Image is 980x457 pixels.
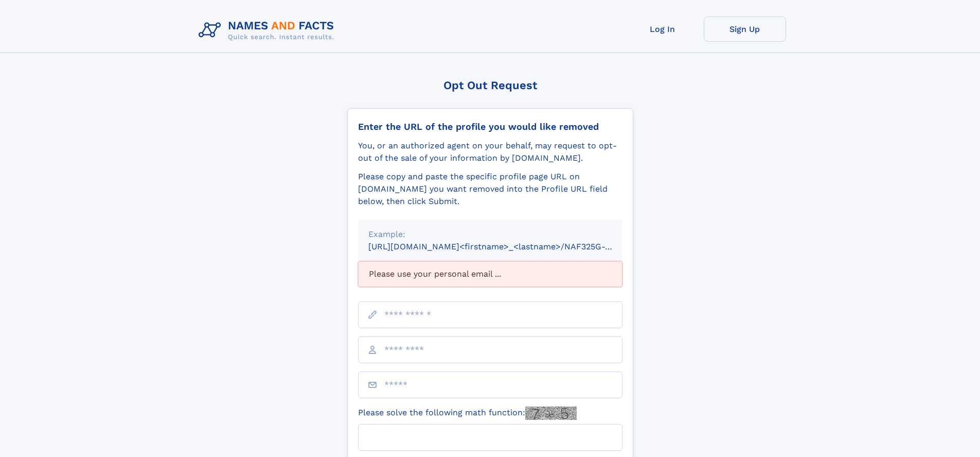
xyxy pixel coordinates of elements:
div: You, or an authorized agent on your behalf, may request to opt-out of the sale of your informatio... [358,140,622,164]
a: Sign Up [704,16,786,42]
div: Opt Out Request [347,79,633,92]
small: [URL][DOMAIN_NAME]<firstname>_<lastname>/NAF325G-xxxxxxxx [368,242,642,251]
img: Logo Names and Facts [194,16,343,44]
div: Please copy and paste the specific profile page URL on [DOMAIN_NAME] you want removed into the Pr... [358,171,622,208]
div: Enter the URL of the profile you would like removed [358,121,622,132]
label: Please solve the following math function: [358,407,577,420]
a: Log In [621,16,704,42]
div: Please use your personal email ... [358,261,622,287]
div: Example: [368,228,612,241]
